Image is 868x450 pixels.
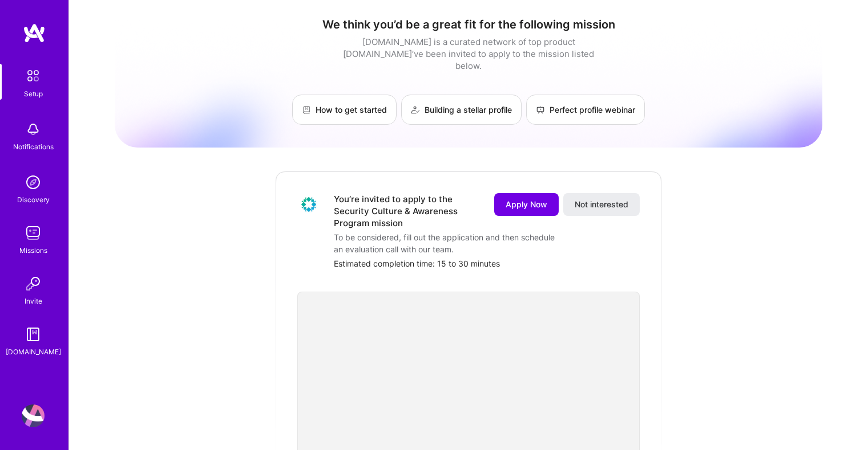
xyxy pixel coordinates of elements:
img: How to get started [302,105,311,114]
div: Notifications [13,141,54,153]
img: Invite [22,272,45,295]
img: bell [22,118,45,141]
img: discovery [22,171,45,194]
img: Perfect profile webinar [536,105,545,114]
div: Discovery [17,194,50,206]
div: Invite [25,295,42,307]
img: logo [23,23,46,43]
img: User Avatar [22,404,45,427]
div: [DOMAIN_NAME] is a curated network of top product [DOMAIN_NAME]’ve been invited to apply to the m... [340,36,597,72]
div: To be considered, fill out the application and then schedule an evaluation call with our team. [334,231,562,255]
span: Not interested [575,199,628,210]
a: Perfect profile webinar [526,95,645,125]
div: Setup [24,88,43,100]
div: Estimated completion time: 15 to 30 minutes [334,257,640,269]
div: [DOMAIN_NAME] [6,346,61,358]
a: Building a stellar profile [401,95,522,125]
img: Company Logo [297,193,320,216]
img: guide book [22,323,45,346]
h1: We think you’d be a great fit for the following mission [115,18,822,31]
img: setup [21,64,45,88]
a: User Avatar [19,404,47,427]
button: Apply Now [494,193,559,216]
button: Not interested [563,193,640,216]
span: Apply Now [506,199,547,210]
div: You’re invited to apply to the Security Culture & Awareness Program mission [334,193,481,229]
div: Missions [19,244,47,256]
a: How to get started [292,95,397,125]
img: Building a stellar profile [411,105,420,114]
img: teamwork [22,222,45,244]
